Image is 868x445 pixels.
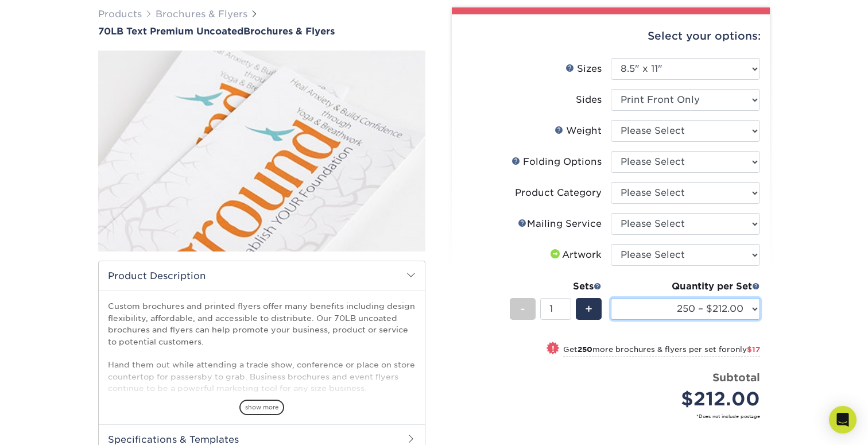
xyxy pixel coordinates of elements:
a: 70LB Text Premium UncoatedBrochures & Flyers [98,26,425,37]
div: Mailing Service [518,217,602,231]
span: 70LB Text Premium Uncoated [98,26,243,37]
span: + [585,300,592,318]
div: Sides [576,93,602,107]
small: *Does not include postage [470,413,760,420]
a: Products [98,9,142,20]
span: show more [239,400,284,415]
span: only [730,345,760,354]
div: Sizes [565,62,602,76]
div: Weight [555,124,602,138]
h2: Product Description [99,261,425,291]
div: Open Intercom Messenger [829,406,857,434]
strong: 250 [578,345,592,354]
div: Select your options: [461,14,761,58]
span: $17 [747,345,760,354]
strong: Subtotal [712,371,760,384]
div: $212.00 [619,385,760,413]
div: Folding Options [511,155,602,169]
span: - [520,300,525,318]
div: Product Category [515,186,602,200]
img: 70LB Text<br/>Premium Uncoated 01 [98,38,425,264]
div: Sets [510,280,602,293]
h1: Brochures & Flyers [98,26,425,37]
a: Brochures & Flyers [156,9,247,20]
span: ! [552,343,555,355]
small: Get more brochures & flyers per set for [563,345,760,357]
div: Quantity per Set [611,280,760,293]
div: Artwork [548,248,602,262]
